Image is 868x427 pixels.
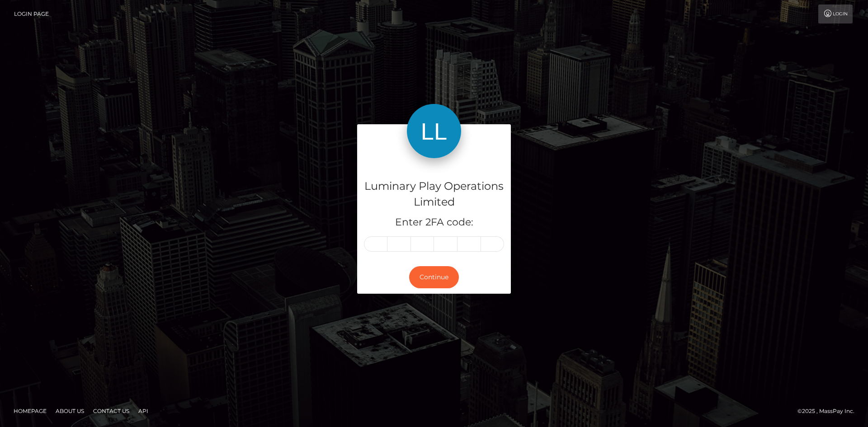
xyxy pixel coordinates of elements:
[797,406,861,416] div: © 2025 , MassPay Inc.
[364,216,504,230] h5: Enter 2FA code:
[407,104,461,158] img: Luminary Play Operations Limited
[364,178,504,210] h4: Luminary Play Operations Limited
[135,404,152,418] a: API
[52,404,88,418] a: About Us
[818,5,853,23] a: Login
[90,404,133,418] a: Contact Us
[14,5,49,23] a: Login Page
[10,404,50,418] a: Homepage
[409,266,459,288] button: Continue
